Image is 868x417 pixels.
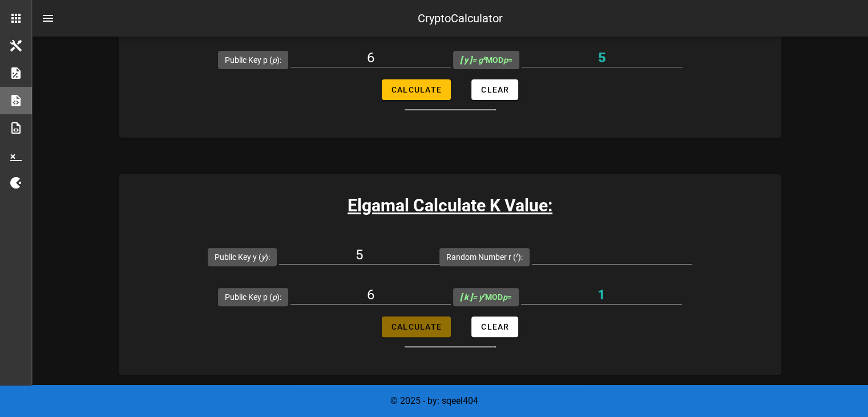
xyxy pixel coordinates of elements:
[382,79,451,100] button: Calculate
[272,292,277,302] i: p
[119,193,781,218] h3: Elgamal Calculate K Value:
[225,54,281,66] label: Public Key p ( ):
[460,55,486,65] i: = g
[471,316,518,337] button: Clear
[481,85,509,94] span: Clear
[215,251,270,263] label: Public Key y ( ):
[483,54,486,62] sup: x
[446,251,523,263] label: Random Number r ( ):
[225,291,281,303] label: Public Key p ( ):
[481,322,509,331] span: Clear
[261,252,265,262] i: y
[390,395,478,406] span: © 2025 - by: sqeel404
[460,292,473,302] b: [ k ]
[382,316,451,337] button: Calculate
[391,85,442,94] span: Calculate
[460,55,472,65] b: [ y ]
[503,55,508,65] i: p
[34,5,62,32] button: nav-menu-toggle
[418,10,503,27] div: CryptoCalculator
[272,55,277,65] i: p
[471,79,518,100] button: Clear
[460,292,485,302] i: = y
[503,292,507,302] i: p
[516,251,518,259] sup: r
[391,322,442,331] span: Calculate
[460,55,512,65] span: MOD =
[483,291,485,299] sup: r
[460,292,512,302] span: MOD =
